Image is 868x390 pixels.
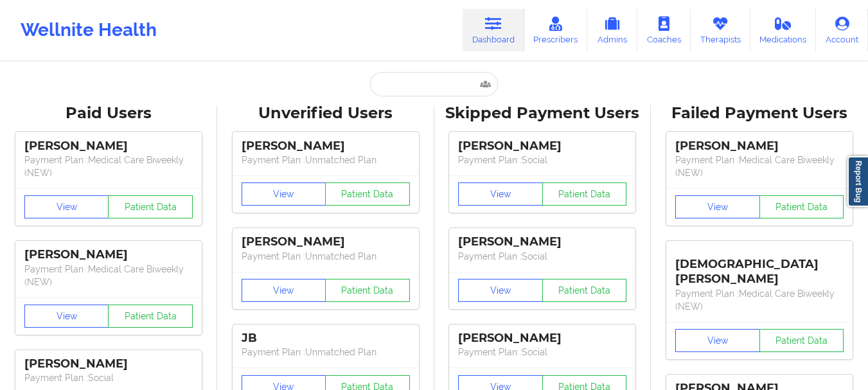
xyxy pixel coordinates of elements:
[9,103,208,123] div: Paid Users
[24,263,193,288] p: Payment Plan : Medical Care Biweekly (NEW)
[242,154,410,166] p: Payment Plan : Unmatched Plan
[458,139,626,154] div: [PERSON_NAME]
[458,182,543,206] button: View
[458,235,626,249] div: [PERSON_NAME]
[660,103,859,123] div: Failed Payment Users
[24,357,193,371] div: [PERSON_NAME]
[816,9,868,51] a: Account
[24,195,109,218] button: View
[242,250,410,263] p: Payment Plan : Unmatched Plan
[458,346,626,359] p: Payment Plan : Social
[24,247,193,262] div: [PERSON_NAME]
[24,305,109,328] button: View
[524,9,588,51] a: Prescribers
[108,195,193,218] button: Patient Data
[675,247,844,287] div: [DEMOGRAPHIC_DATA][PERSON_NAME]
[458,279,543,302] button: View
[637,9,691,51] a: Coaches
[458,331,626,346] div: [PERSON_NAME]
[325,279,410,302] button: Patient Data
[759,329,844,352] button: Patient Data
[458,154,626,166] p: Payment Plan : Social
[542,182,627,206] button: Patient Data
[443,103,642,123] div: Skipped Payment Users
[675,287,844,313] p: Payment Plan : Medical Care Biweekly (NEW)
[542,279,627,302] button: Patient Data
[675,195,760,218] button: View
[24,139,193,154] div: [PERSON_NAME]
[675,139,844,154] div: [PERSON_NAME]
[242,235,410,249] div: [PERSON_NAME]
[458,250,626,263] p: Payment Plan : Social
[24,371,193,384] p: Payment Plan : Social
[847,156,868,207] a: Report Bug
[587,9,637,51] a: Admins
[242,331,410,346] div: JB
[242,279,326,302] button: View
[24,154,193,179] p: Payment Plan : Medical Care Biweekly (NEW)
[675,154,844,179] p: Payment Plan : Medical Care Biweekly (NEW)
[226,103,425,123] div: Unverified Users
[108,305,193,328] button: Patient Data
[675,329,760,352] button: View
[325,182,410,206] button: Patient Data
[750,9,817,51] a: Medications
[242,346,410,359] p: Payment Plan : Unmatched Plan
[242,182,326,206] button: View
[242,139,410,154] div: [PERSON_NAME]
[463,9,524,51] a: Dashboard
[691,9,750,51] a: Therapists
[759,195,844,218] button: Patient Data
